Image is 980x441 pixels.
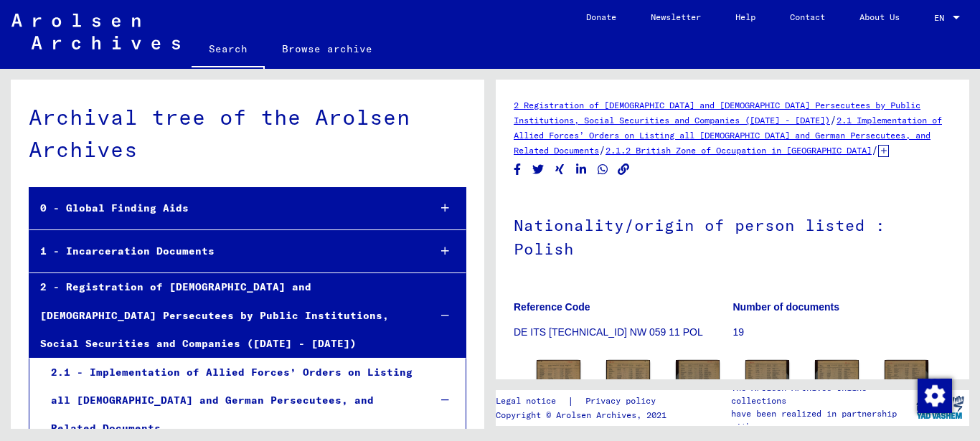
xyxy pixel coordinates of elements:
[676,360,720,418] img: 001.jpg
[514,301,590,313] b: Reference Code
[731,381,910,407] p: The Arolsen Archives online collections
[733,325,952,340] p: 19
[574,161,589,179] button: Share on LinkedIn
[496,394,673,409] div: |
[192,32,265,69] a: Search
[531,161,546,179] button: Share on Twitter
[514,192,951,279] h1: Nationality/origin of person listed : Polish
[29,101,466,166] div: Archival tree of the Arolsen Archives
[552,161,567,179] button: Share on Xing
[514,100,920,125] a: 2 Registration of [DEMOGRAPHIC_DATA] and [DEMOGRAPHIC_DATA] Persecutees by Public Institutions, S...
[731,407,910,433] p: have been realized in partnership with
[913,389,967,425] img: yv_logo.png
[599,143,606,156] span: /
[496,409,673,422] p: Copyright © Arolsen Archives, 2021
[745,360,789,418] img: 002.jpg
[830,113,837,126] span: /
[11,14,180,49] img: Arolsen_neg.svg
[733,301,840,313] b: Number of documents
[595,161,611,179] button: Share on WhatsApp
[885,360,928,417] img: 002.jpg
[918,379,952,413] img: Change consent
[496,394,567,409] a: Legal notice
[606,360,650,419] img: 002.jpg
[510,161,525,179] button: Share on Facebook
[514,115,942,156] a: 2.1 Implementation of Allied Forces’ Orders on Listing all [DEMOGRAPHIC_DATA] and German Persecut...
[815,360,859,418] img: 001.jpg
[537,360,580,420] img: 001.jpg
[917,378,951,412] div: Change consent
[606,145,872,156] a: 2.1.2 British Zone of Occupation in [GEOGRAPHIC_DATA]
[265,32,390,66] a: Browse archive
[872,143,878,156] span: /
[29,194,417,222] div: 0 - Global Finding Aids
[574,394,673,409] a: Privacy policy
[29,273,417,358] div: 2 - Registration of [DEMOGRAPHIC_DATA] and [DEMOGRAPHIC_DATA] Persecutees by Public Institutions,...
[616,161,631,179] button: Copy link
[514,325,732,340] p: DE ITS [TECHNICAL_ID] NW 059 11 POL
[934,13,950,23] span: EN
[29,237,417,265] div: 1 - Incarceration Documents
